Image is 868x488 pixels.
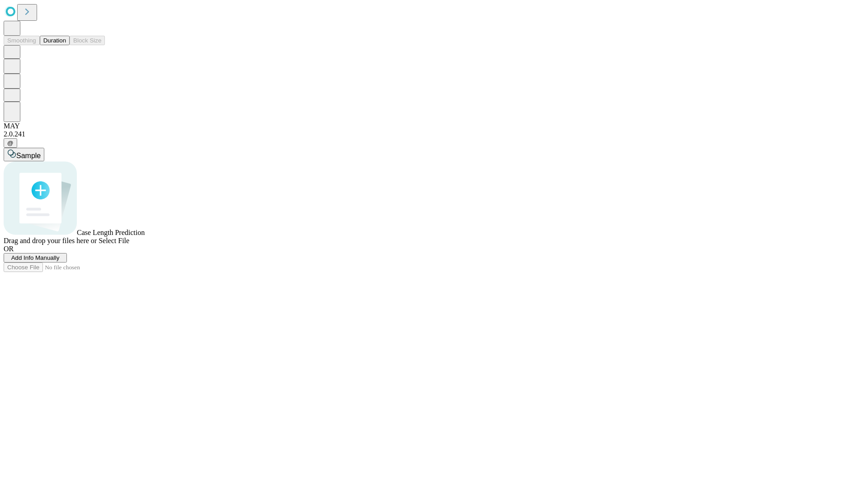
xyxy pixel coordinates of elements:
[4,253,67,263] button: Add Info Manually
[11,254,60,261] span: Add Info Manually
[4,148,44,161] button: Sample
[4,237,97,244] span: Drag and drop your files here or
[16,152,41,160] span: Sample
[4,122,864,130] div: MAY
[40,36,70,45] button: Duration
[4,138,17,148] button: @
[70,36,105,45] button: Block Size
[4,130,864,138] div: 2.0.241
[4,36,40,45] button: Smoothing
[99,237,129,244] span: Select File
[4,245,14,253] span: OR
[77,229,145,236] span: Case Length Prediction
[7,140,14,146] span: @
